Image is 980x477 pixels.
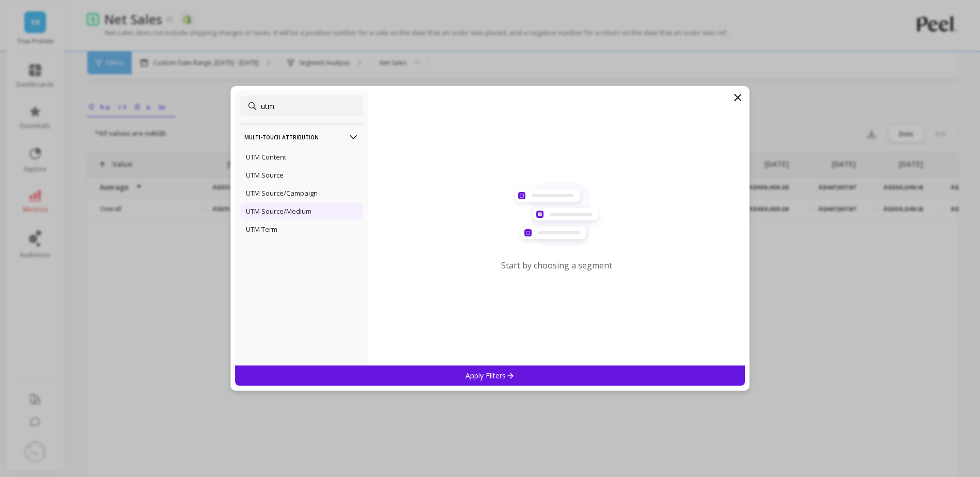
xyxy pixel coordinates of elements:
p: Apply Filters [465,371,515,380]
p: Start by choosing a segment [501,260,612,271]
p: UTM Source/Campaign [246,188,318,198]
p: UTM Term [246,225,277,234]
p: UTM Content [246,152,286,162]
p: UTM Source [246,170,284,180]
input: Search Segments [240,96,363,116]
p: UTM Source/Medium [246,206,312,216]
p: Multi-Touch Attribution [244,124,359,150]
